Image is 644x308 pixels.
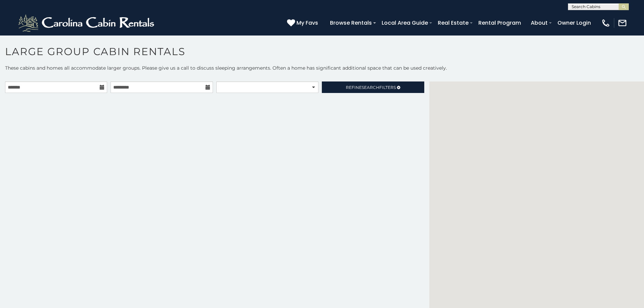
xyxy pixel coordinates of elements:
[327,17,375,29] a: Browse Rentals
[434,17,472,29] a: Real Estate
[296,19,318,27] span: My Favs
[378,17,431,29] a: Local Area Guide
[362,85,379,90] span: Search
[17,13,157,33] img: White-1-2.png
[287,19,320,27] a: My Favs
[618,18,627,28] img: mail-regular-white.png
[601,18,611,28] img: phone-regular-white.png
[346,85,396,90] span: Refine Filters
[554,17,594,29] a: Owner Login
[527,17,551,29] a: About
[475,17,524,29] a: Rental Program
[322,81,424,93] a: RefineSearchFilters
